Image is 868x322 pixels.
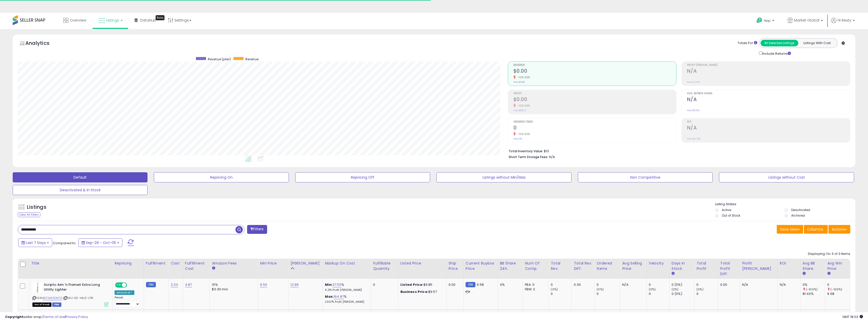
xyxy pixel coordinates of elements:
[672,271,675,276] small: Days In Stock.
[755,50,797,56] div: Include Returns
[827,271,830,276] small: Avg Win Price.
[5,315,88,319] div: seller snap | |
[325,294,334,299] b: Max:
[780,282,797,287] div: N/A
[798,40,836,46] button: Listings With Cost
[171,282,178,287] a: 2.33
[400,261,444,266] div: Listed Price
[722,208,731,212] label: Active
[212,287,254,292] div: $0.30 min
[146,282,156,287] small: FBM
[500,261,521,271] div: BB Share 24h.
[260,261,286,266] div: Min Price
[212,261,256,266] div: Amazon Fees
[44,282,105,293] b: Scripto Aim 'n FlameII Extra Long Utility Lighter
[831,18,855,29] a: Hi Resty
[333,282,341,287] a: 37.55
[325,282,333,287] b: Min:
[5,314,24,319] strong: Copyright
[325,294,367,304] div: %
[126,283,134,287] span: OFF
[719,172,854,182] button: Listings without Cost
[672,261,692,271] div: Days In Stock
[737,41,757,46] div: Totals For
[400,282,423,287] b: Listed Price:
[477,282,484,287] span: 9.58
[696,261,716,271] div: Total Profit
[687,137,700,140] small: Prev: 60.73%
[516,104,530,108] small: -100.00%
[212,282,254,287] div: 15%
[761,40,798,46] button: All Selected Listings
[803,282,825,287] div: 0%
[516,75,530,79] small: -100.00%
[325,261,369,266] div: Markup on Cost
[827,292,850,296] div: 9.68
[597,261,618,271] div: Ordered Items
[687,64,850,67] span: Profit [PERSON_NAME]
[791,213,805,218] label: Archived
[830,287,842,291] small: (-100%)
[513,81,525,84] small: Prev: $638
[63,296,93,300] span: | SKU: OC-HKJZ-LTR1
[551,287,558,291] small: (0%)
[295,172,430,182] button: Repricing Off
[549,155,555,159] span: N/A
[290,282,299,287] a: 12.99
[185,261,208,271] div: Fulfillment Cost
[115,296,140,307] div: Preset:
[784,13,827,29] a: Market Global
[513,97,676,103] h2: $0.00
[116,283,122,287] span: ON
[115,290,134,295] div: Amazon AI *
[687,121,850,123] span: ROI
[791,208,810,212] label: Deactivated
[13,185,147,195] button: Deactivated & In Stock
[513,92,676,95] span: Profit
[32,282,43,293] img: 31x9u0t1CcL._SL40_.jpg
[516,132,530,136] small: -100.00%
[334,294,344,299] a: 164.87
[827,282,850,287] div: 0
[26,240,46,245] span: Last 7 Days
[622,261,644,271] div: Avg Selling Price
[649,282,669,287] div: 0
[400,289,428,294] b: Business Price:
[245,57,258,61] span: Revenue
[687,109,699,112] small: Prev: 81.57%
[43,314,65,319] a: Terms of Use
[756,17,763,24] i: Get Help
[838,18,851,23] span: Hi Resty
[86,240,116,245] span: Sep-29 - Oct-05
[27,204,46,211] h5: Listings
[325,282,367,292] div: %
[32,302,51,307] span: All listings that are currently out of stock and unavailable for purchase on Amazon
[720,261,738,277] div: Total Profit Diff.
[260,282,267,287] a: 9.50
[696,282,718,287] div: 0
[509,148,846,154] li: $13
[509,149,543,153] b: Total Inventory Value:
[325,300,367,304] p: 29.57% Profit [PERSON_NAME]
[140,18,156,23] span: DataHub
[742,282,774,287] div: N/A
[154,172,289,182] button: Repricing On
[649,292,669,296] div: 0
[764,18,771,23] span: Help
[171,261,181,266] div: Cost
[323,259,371,279] th: The percentage added to the cost of goods (COGS) that forms the calculator for Min & Max prices.
[449,282,459,287] div: 0.00
[18,238,52,247] button: Last 7 Days
[513,109,526,112] small: Prev: $85.27
[94,13,126,28] a: Listings
[742,261,775,271] div: Profit [PERSON_NAME]
[164,13,195,28] a: Settings
[53,241,76,245] span: Compared to:
[290,261,321,266] div: [PERSON_NAME]
[43,296,62,300] a: B07M63DN7G
[672,287,679,291] small: (0%)
[597,282,620,287] div: 0
[400,290,442,294] div: $9.57
[525,287,545,292] div: FBM: 2
[806,287,818,291] small: (-100%)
